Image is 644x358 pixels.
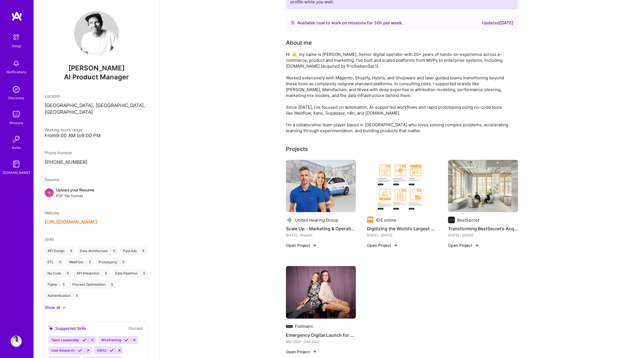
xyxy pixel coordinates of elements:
[108,282,109,287] span: |
[3,170,30,176] div: [DOMAIN_NAME]
[45,64,148,72] span: [PERSON_NAME]
[56,260,57,264] span: |
[286,217,293,223] img: Company logo
[6,69,26,75] div: Notifications
[45,305,60,310] div: Show all
[119,260,120,264] span: |
[45,219,97,225] button: [URL][DOMAIN_NAME]
[63,271,65,276] span: |
[45,210,59,215] span: Website
[482,20,513,26] div: Updated [DATE]
[45,258,64,267] div: ETL 5
[367,242,398,248] button: Open Project
[286,323,293,330] img: Company logo
[286,331,356,339] h4: Emergency Digital Launch for Fielmann: Building E-Commerce and CRM Infrastructure [DATE]
[286,225,356,232] h4: Scale Up - Marketing & Operations
[11,58,22,69] img: bell
[8,95,24,101] div: Discovery
[448,217,455,223] img: Company logo
[74,11,119,56] img: User Avatar
[448,225,518,232] h4: Transforming BestSecret's Acquisition Strategy for Sustainable Growth
[45,187,148,199] div: +Upload your ResumePDF file format
[297,20,403,26] div: Available now to work on missions for h per week .
[45,102,148,116] p: [GEOGRAPHIC_DATA], [GEOGRAPHIC_DATA], [GEOGRAPHIC_DATA]
[117,348,122,352] i: Reject
[124,338,129,342] i: Accept
[127,325,145,331] button: Discard
[86,260,87,264] span: |
[139,249,140,253] span: |
[286,242,317,248] button: Open Project
[110,348,114,352] i: Accept
[367,160,437,212] img: Digitizing the World’s Largest Dental Trade Fair with No-Code and AI
[45,127,82,132] span: Working hours range
[11,336,22,347] img: User Avatar
[474,243,479,248] img: arrow-right
[45,177,59,182] span: Resume
[457,217,479,223] div: BestSecret
[48,325,86,331] div: Suggested Skills
[48,189,51,195] span: +
[59,282,60,287] span: |
[10,120,23,126] div: Missions
[9,336,23,347] a: User Avatar
[376,217,396,223] div: IDS online
[367,232,437,238] div: [DATE] - [DATE]
[11,109,22,120] img: teamwork
[45,280,67,289] div: Figma 5
[45,246,75,255] div: API Design 5
[11,11,22,21] img: logo
[448,160,518,212] img: Transforming BestSecret's Acquisition Strategy for Sustainable Growth
[48,326,53,331] i: icon SuggestedTeams
[51,348,75,352] span: User Research
[374,20,380,25] span: 30
[295,323,313,329] div: Fielmann
[393,243,398,248] img: arrow-right
[448,242,479,248] button: Open Project
[12,43,21,49] div: Setup
[96,258,127,267] div: Prototyping 5
[66,258,94,267] div: WebFlow 5
[286,266,356,319] img: Emergency Digital Launch for Fielmann: Building E-Commerce and CRM Infrastructure in 8 Weeks
[82,338,86,342] i: Accept
[45,133,148,139] div: From 9:00 AM to 9:00 PM
[78,348,82,352] i: Accept
[112,269,148,278] div: Data Pipelines 5
[45,269,72,278] div: No Code 5
[286,145,308,153] div: Projects
[56,193,94,199] span: PDF file format
[286,339,356,345] div: Mär 2020 - Dez 2022
[110,249,111,253] span: |
[11,158,22,170] img: guide book
[90,338,94,342] i: Reject
[97,348,106,352] span: UX/UI
[367,225,437,232] h4: Digitizing the World’s Largest Dental Trade Fair with No-Code and AI
[367,217,374,223] img: Company logo
[10,31,22,43] img: setup
[295,217,338,223] div: United Hearing Group
[11,134,22,145] img: Invite
[56,187,94,199] div: Upload your Resume
[45,150,72,155] span: Phone Number
[64,73,129,81] span: AI Product Manager
[77,246,118,255] div: Data Architecture 5
[45,93,148,99] div: Location
[290,20,295,25] img: Availability
[51,338,79,342] span: Team Leadership
[286,349,317,355] button: Open Project
[140,271,141,276] span: |
[45,237,54,241] span: Skills
[70,280,116,289] div: Process Optimization 5
[448,232,518,238] div: [DATE] - [DATE]
[102,271,103,276] span: |
[312,243,317,248] img: arrow-right
[45,291,81,300] div: Authentication 5
[45,159,148,166] p: [PHONE_NUMBER]
[132,338,136,342] i: Reject
[101,338,121,342] span: Wireframing
[12,145,21,151] div: Invite
[286,39,312,47] div: About me
[286,51,510,134] div: Hi 👋, my name is [PERSON_NAME], Senior digital operator with 20+ years of hands-on experience acr...
[312,349,317,354] img: arrow-right
[286,232,356,238] div: [DATE] - Present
